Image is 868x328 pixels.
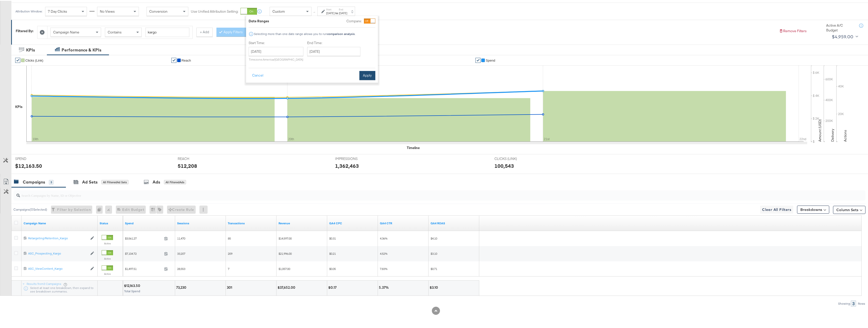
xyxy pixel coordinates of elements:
div: Ads [153,178,160,184]
div: Date Ranges [249,18,269,23]
div: Ad Sets [82,178,98,184]
span: 4.52% [380,251,387,255]
div: $0.17 [328,284,338,289]
a: ✔ [475,57,481,62]
span: SPEND [15,156,53,160]
div: 301 [227,284,234,289]
div: $3.10 [430,284,439,289]
div: Rows [858,301,865,305]
strong: to [335,10,339,14]
span: 11,470 [177,236,185,240]
div: $4,959.00 [832,32,854,40]
label: Start Time: [249,40,303,45]
div: 73,230 [176,284,188,289]
span: 33,207 [177,251,185,255]
div: $37,652.00 [278,284,297,289]
label: Use Unified Attribution Setting: [191,8,238,13]
div: Attribution Window: [15,9,43,12]
button: Cancel [249,70,267,79]
span: $1,057.00 [279,266,290,270]
button: Column Sets [833,205,865,213]
button: Breakdowns [797,205,829,213]
span: $0.05 [329,266,336,270]
text: Delivery [830,128,835,141]
div: Active A/C Budget [826,22,854,32]
div: Campaigns [23,178,45,184]
a: Shows the current state of your Ad Campaign. [100,221,121,225]
div: Timeline [407,145,420,150]
label: End Time: [307,40,362,45]
label: Compare: [346,18,362,23]
span: $3,561.27 [125,236,162,240]
a: Transaction Revenue - The total sale revenue (excluding shipping and tax) of the transaction [279,221,325,225]
span: Campaign Name [53,29,79,34]
label: End: [339,7,347,10]
span: No Views [100,8,115,13]
span: ↑ [312,11,317,12]
span: $3.10 [431,251,437,255]
span: 85 [228,236,231,240]
a: Sessions - GA Sessions - The total number of sessions [177,221,224,225]
label: Active [102,241,113,244]
div: Performance & KPIs [62,46,101,52]
span: 7.83% [380,266,387,270]
p: Timezone: America/[GEOGRAPHIC_DATA] [249,57,303,61]
span: $1,497.51 [125,266,162,270]
div: 0 [96,205,105,213]
div: All Filtered Ads [164,179,186,184]
span: 28,553 [177,266,185,270]
a: ASC_ViewContent_Kargo [28,266,88,270]
span: $21,996.00 [279,251,292,255]
a: Your campaign name. [24,221,96,225]
span: 4.36% [380,236,387,240]
button: Clear All Filters [760,205,793,213]
a: revenue/spend [431,221,477,225]
div: $12,163.50 [124,283,142,287]
div: KPIs [15,104,23,108]
a: ✔ [15,57,20,62]
div: $12,163.50 [15,161,42,169]
div: Selecting more than one date range allows you to run . [254,31,356,35]
label: Active [102,256,113,260]
a: spend/sessions [329,221,376,225]
label: Start: [326,7,335,10]
div: [DATE] [339,10,347,14]
span: $4.10 [431,236,437,240]
a: ASC_Prospecting_Kargo [28,251,88,255]
a: Transactions - The total number of transactions [228,221,274,225]
div: KPIs [26,46,35,52]
a: ✔ [171,57,176,62]
text: Actions [843,129,847,141]
a: The total amount spent to date. [125,221,173,225]
span: CLICKS (LINK) [494,156,532,160]
span: $7,104.72 [125,251,162,255]
span: REACH [178,156,216,160]
div: 5.37% [379,284,390,289]
input: Search Campaigns by Name, ID or Objective [20,188,784,197]
input: Enter a search term [145,27,189,36]
span: $0.31 [329,236,336,240]
label: Active [102,271,113,275]
div: Campaigns ( 0 Selected) [13,207,47,211]
button: Apply [359,70,375,79]
span: $14,597.00 [279,236,292,240]
span: Custom [272,8,285,13]
strong: comparison analysis [327,31,355,35]
span: Spend [486,58,495,62]
span: Clicks (Link) [25,58,43,62]
div: [DATE] [326,10,335,14]
button: $4,959.00 [830,32,859,40]
a: (sessions/impressions) [380,221,427,225]
div: ASC_ViewContent_Kargo [28,266,88,270]
div: 100,543 [494,161,514,169]
span: $0.71 [431,266,437,270]
a: Retargeting/Retention_Kargo [28,235,88,240]
span: Conversion [149,8,168,13]
div: 3 [851,300,856,306]
span: Reach [181,58,191,62]
div: Showing: [838,301,851,305]
button: Remove Filters [779,28,807,33]
div: 1,362,463 [335,161,359,169]
span: 7 Day Clicks [48,8,67,13]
